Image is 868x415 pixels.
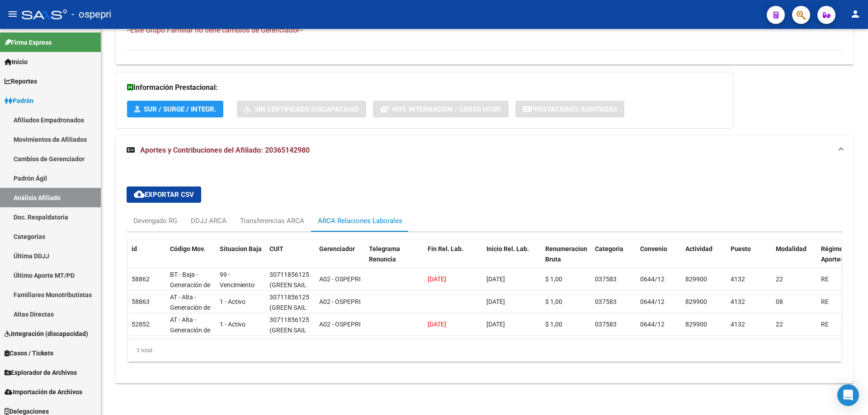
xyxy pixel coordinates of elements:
datatable-header-cell: Puesto [727,239,772,279]
div: 30711856125 [269,292,309,303]
button: SUR / SURGE / INTEGR. [127,101,223,117]
span: Sin Certificado Discapacidad [255,105,359,113]
mat-icon: person [850,9,861,19]
datatable-header-cell: Categoria [591,239,637,279]
span: 99 - Vencimiento de contrato a plazo fijo o determ., a tiempo compl. o parcial [220,271,259,340]
datatable-header-cell: Actividad [682,239,727,279]
span: Actividad [685,245,712,252]
button: Prestaciones Auditadas [515,101,624,117]
button: Sin Certificado Discapacidad [237,101,366,117]
span: Exportar CSV [134,191,194,199]
span: 22 [776,321,783,328]
datatable-header-cell: Convenio [637,239,682,279]
span: $ 1,00 [545,298,562,305]
span: 4132 [731,298,745,305]
span: Casos / Tickets [5,348,53,358]
span: Reportes [5,76,37,86]
div: Open Intercom Messenger [837,384,859,406]
span: $ 1,00 [545,321,562,328]
span: AT - Alta - Generación de clave [170,316,210,344]
span: Puesto [731,245,751,252]
datatable-header-cell: Modalidad [772,239,817,279]
div: Aportes y Contribuciones del Afiliado: 20365142980 [116,165,854,383]
datatable-header-cell: Régimen Aportes [817,239,863,279]
span: Código Mov. [170,245,205,252]
span: A02 - OSPEPRI [319,298,361,305]
div: 30711856125 [269,315,309,325]
span: 58863 [132,298,150,305]
span: 829900 [685,298,707,305]
span: 08 [776,298,783,305]
span: Explorador de Archivos [5,368,77,378]
span: 58862 [132,275,150,283]
span: Firma Express [5,37,52,47]
span: RE [821,275,829,283]
mat-icon: cloud_download [134,189,145,200]
span: id [132,245,137,252]
div: 30711856125 [269,270,309,280]
datatable-header-cell: Inicio Rel. Lab. [483,239,542,279]
span: - ospepri [71,5,111,24]
button: Exportar CSV [127,187,201,203]
span: 1 - Activo [220,321,245,328]
datatable-header-cell: Renumeracion Bruta [542,239,591,279]
span: Modalidad [776,245,807,252]
datatable-header-cell: Telegrama Renuncia [365,239,424,279]
span: 0644/12 [640,321,665,328]
datatable-header-cell: Gerenciador [316,239,365,279]
span: [DATE] [486,298,505,305]
div: DDJJ ARCA [191,216,226,226]
span: Inicio [5,57,28,67]
span: (GREEN SAIL S.A) [269,281,307,299]
span: Categoria [595,245,623,252]
span: 1 - Activo [220,298,245,305]
div: Transferencias ARCA [240,216,304,226]
span: [DATE] [486,321,505,328]
span: AT - Alta - Generación de clave [170,294,210,322]
span: RE [821,321,829,328]
span: A02 - OSPEPRI [319,321,361,328]
div: Devengado RG [133,216,177,226]
datatable-header-cell: Código Mov. [166,239,216,279]
span: Not. Internacion / Censo Hosp. [392,105,501,113]
span: SUR / SURGE / INTEGR. [144,105,216,113]
span: Inicio Rel. Lab. [486,245,529,252]
span: Régimen Aportes [821,245,847,263]
span: Integración (discapacidad) [5,329,88,339]
span: (GREEN SAIL S.A) [269,304,307,322]
span: [DATE] [486,275,505,283]
datatable-header-cell: Situacion Baja [216,239,266,279]
h4: --Este Grupo Familiar no tiene cambios de Gerenciador-- [127,25,843,35]
span: Telegrama Renuncia [369,245,400,263]
span: $ 1,00 [545,275,562,283]
span: RE [821,298,829,305]
span: (GREEN SAIL S.A) [269,326,307,344]
span: Convenio [640,245,667,252]
span: Aportes y Contribuciones del Afiliado: 20365142980 [140,146,310,154]
span: 037583 [595,321,617,328]
span: Renumeracion Bruta [545,245,587,263]
span: Situacion Baja [220,245,262,252]
span: A02 - OSPEPRI [319,275,361,283]
span: 0644/12 [640,298,665,305]
span: 0644/12 [640,275,665,283]
datatable-header-cell: CUIT [266,239,316,279]
h3: Información Prestacional: [127,81,722,94]
span: Gerenciador [319,245,355,252]
span: [DATE] [428,275,446,283]
span: 52852 [132,321,150,328]
mat-expansion-panel-header: Aportes y Contribuciones del Afiliado: 20365142980 [116,136,854,165]
span: Padrón [5,96,33,106]
button: Not. Internacion / Censo Hosp. [373,101,509,117]
span: 829900 [685,321,707,328]
span: Fin Rel. Lab. [428,245,463,252]
div: ARCA Relaciones Laborales [318,216,402,226]
span: Prestaciones Auditadas [530,105,617,113]
span: 22 [776,275,783,283]
datatable-header-cell: id [128,239,166,279]
div: 3 total [128,339,841,362]
span: Importación de Archivos [5,387,82,397]
span: BT - Baja - Generación de Clave [170,271,210,299]
span: 037583 [595,275,617,283]
datatable-header-cell: Fin Rel. Lab. [424,239,483,279]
